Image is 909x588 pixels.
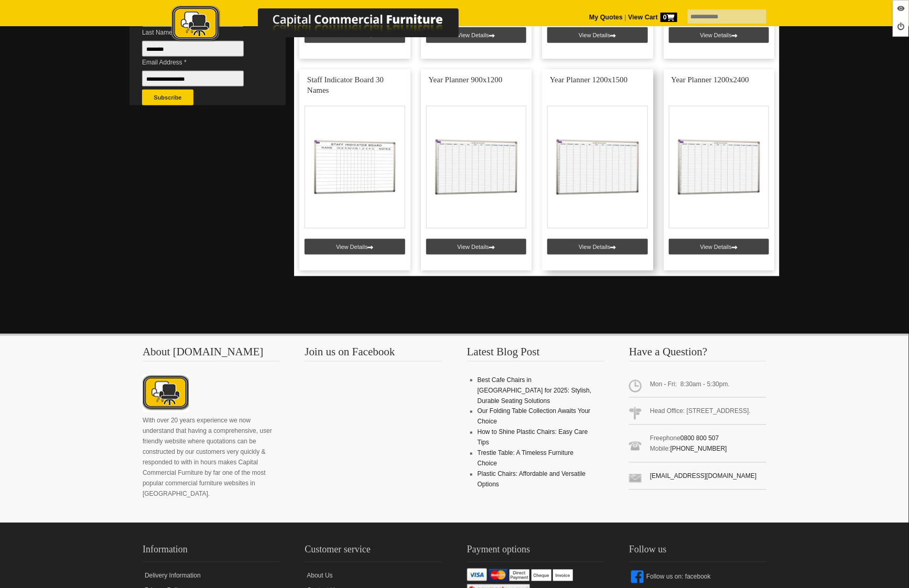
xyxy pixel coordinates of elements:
a: My Quotes [589,14,623,21]
a: 0800 800 507 [680,435,719,442]
input: Last Name * [142,41,244,57]
img: Capital Commercial Furniture Logo [143,5,510,43]
h3: Latest Blog Post [467,346,604,362]
a: How to Shine Plastic Chairs: Easy Care Tips [478,429,588,447]
img: Mastercard [489,569,508,581]
img: Direct Payment [510,570,529,581]
span: 0 [661,13,677,22]
iframe: fb:page Facebook Social Plugin [305,375,441,490]
img: Invoice [553,570,573,581]
h3: Join us on Facebook [305,346,442,362]
a: View Cart0 [626,14,677,21]
h2: Information [143,542,280,562]
a: Capital Commercial Furniture Logo [143,5,510,47]
img: facebook-icon [631,571,644,583]
span: Freephone Mobile: [629,429,766,463]
span: Head Office: [STREET_ADDRESS]. [629,402,766,425]
h3: About [DOMAIN_NAME] [143,346,280,362]
p: With over 20 years experience we now understand that having a comprehensive, user friendly websit... [143,416,280,499]
a: [EMAIL_ADDRESS][DOMAIN_NAME] [650,473,756,480]
h2: Customer service [305,542,442,562]
h2: Payment options [467,542,604,562]
a: Best Cafe Chairs in [GEOGRAPHIC_DATA] for 2025: Stylish, Durable Seating Solutions [478,376,592,405]
h3: Have a Question? [629,346,766,362]
span: Email Address * [142,57,259,68]
span: Mon - Fri: 8:30am - 5:30pm. [629,375,766,398]
a: Trestle Table: A Timeless Furniture Choice [478,450,573,467]
strong: View Cart [628,14,677,21]
a: Our Folding Table Collection Awaits Your Choice [478,408,591,426]
a: Delivery Information [143,569,280,583]
button: Subscribe [142,90,193,105]
input: Email Address * [142,71,244,86]
a: Follow us on: facebook [629,569,766,585]
a: [PHONE_NUMBER] [670,445,727,453]
h2: Follow us [629,542,766,562]
span: Last Name * [142,27,259,38]
img: Cheque [532,570,551,581]
a: Plastic Chairs: Affordable and Versatile Options [478,471,586,488]
img: VISA [467,569,487,581]
a: About Us [305,569,442,583]
img: About CCFNZ Logo [143,375,189,412]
